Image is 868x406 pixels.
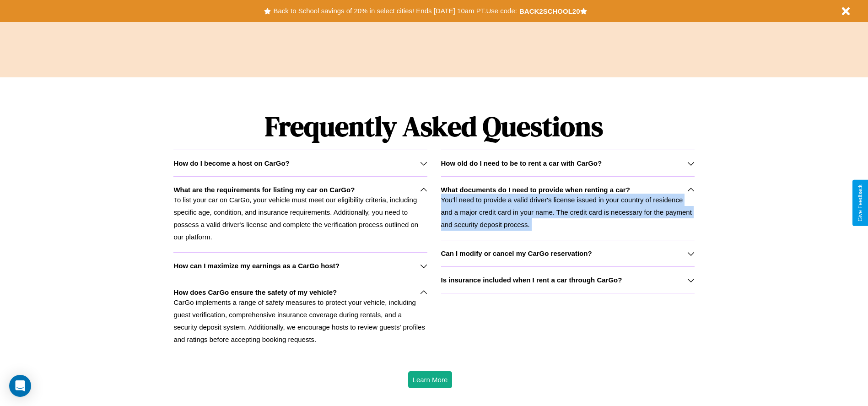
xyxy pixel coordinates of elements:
p: To list your car on CarGo, your vehicle must meet our eligibility criteria, including specific ag... [173,194,427,243]
h3: What documents do I need to provide when renting a car? [441,186,630,194]
h3: How can I maximize my earnings as a CarGo host? [173,262,340,270]
h3: Is insurance included when I rent a car through CarGo? [441,276,622,284]
div: Give Feedback [857,184,863,222]
h3: How do I become a host on CarGo? [173,159,289,167]
h3: What are the requirements for listing my car on CarGo? [173,186,355,194]
div: Open Intercom Messenger [9,375,31,397]
button: Back to School savings of 20% in select cities! Ends [DATE] 10am PT.Use code: [271,5,519,17]
h3: How does CarGo ensure the safety of my vehicle? [173,288,337,296]
h1: Frequently Asked Questions [173,103,694,150]
p: You'll need to provide a valid driver's license issued in your country of residence and a major c... [441,194,695,231]
h3: How old do I need to be to rent a car with CarGo? [441,159,602,167]
p: CarGo implements a range of safety measures to protect your vehicle, including guest verification... [173,296,427,346]
button: Learn More [408,371,453,388]
b: BACK2SCHOOL20 [519,7,580,15]
h3: Can I modify or cancel my CarGo reservation? [441,249,592,257]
